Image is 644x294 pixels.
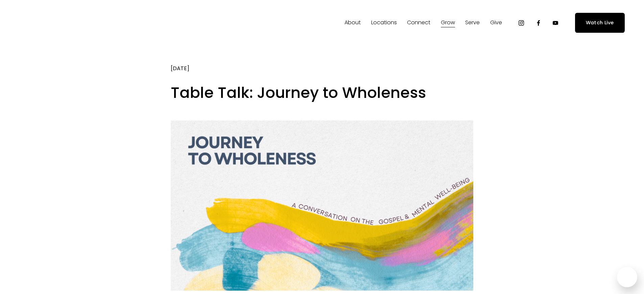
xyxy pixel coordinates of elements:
a: Instagram [518,20,525,26]
a: folder dropdown [371,18,397,28]
a: Watch Live [575,13,625,33]
span: About [344,18,361,28]
a: folder dropdown [441,18,455,28]
span: Serve [465,18,480,28]
a: Facebook [535,20,542,26]
img: Fellowship Memphis [19,16,114,30]
span: Give [490,18,502,28]
a: YouTube [552,20,559,26]
span: Connect [407,18,430,28]
a: folder dropdown [344,18,361,28]
span: [DATE] [171,64,189,72]
a: folder dropdown [490,18,502,28]
a: folder dropdown [465,18,480,28]
a: folder dropdown [407,18,430,28]
span: Grow [441,18,455,28]
span: Locations [371,18,397,28]
h1: Table Talk: Journey to Wholeness [171,82,473,104]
